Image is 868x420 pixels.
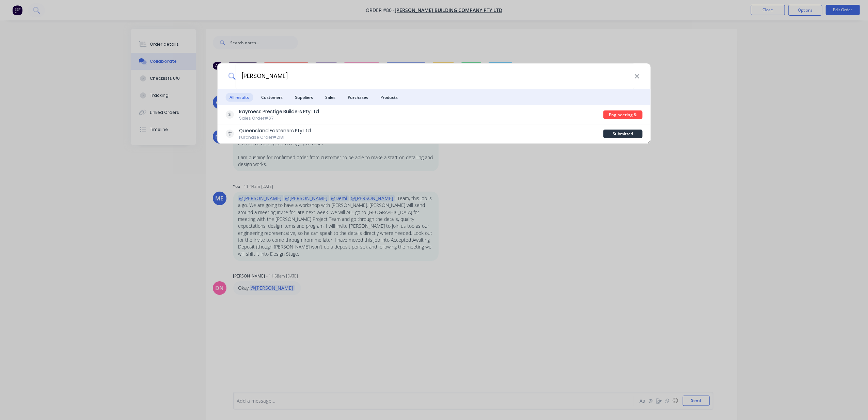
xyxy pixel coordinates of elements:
[236,63,634,89] input: Start typing a customer or supplier name to create a new order...
[376,93,402,102] span: Products
[321,93,340,102] span: Sales
[291,93,317,102] span: Suppliers
[603,130,642,138] div: Submitted
[344,93,372,102] span: Purchases
[225,93,253,102] span: All results
[257,93,287,102] span: Customers
[603,110,642,119] div: Engineering & Review
[239,127,311,134] div: Queensland Fasteners Pty Ltd
[239,134,311,140] div: Purchase Order #2181
[239,115,319,121] div: Sales Order #67
[239,108,319,115] div: Raymess Prestige Builders Pty Ltd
